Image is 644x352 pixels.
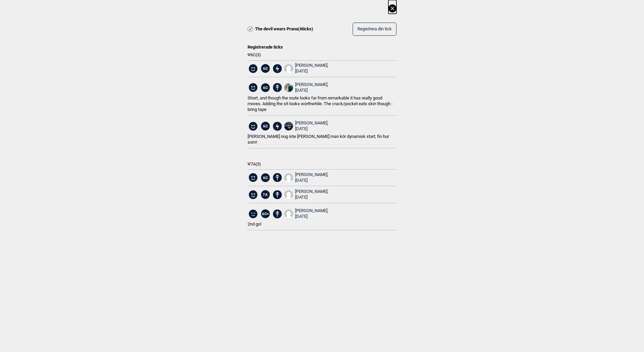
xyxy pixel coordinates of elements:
a: User fallback1[PERSON_NAME], [DATE] [284,63,329,74]
span: Registrera din tick [357,27,392,32]
img: User fallback1 [284,190,293,199]
div: [DATE] [295,214,328,219]
span: 6C [261,64,270,73]
div: [DATE] [295,195,328,200]
img: User fallback1 [284,173,293,182]
span: 6C [261,122,270,130]
div: [DATE] [295,126,328,132]
div: Registrerade ticks [248,40,396,50]
div: [PERSON_NAME], [295,208,328,219]
div: [PERSON_NAME], [295,172,328,183]
span: The devil wears Prana ( 6 ticks) [255,26,313,32]
img: User fallback1 [284,64,293,73]
span: 2nd go! [248,222,261,227]
a: FB IMG 1628411478605[PERSON_NAME], [DATE] [284,82,329,93]
img: User fallback1 [284,209,293,218]
img: Eng1995 15 [284,122,293,130]
a: User fallback1[PERSON_NAME], [DATE] [284,172,329,183]
span: 6C [261,83,270,92]
div: [DATE] [295,178,328,183]
div: [DATE] [295,88,328,93]
span: [PERSON_NAME] nog inte [PERSON_NAME] man kör dynamisk start, fin hur som! [248,134,389,145]
a: User fallback1[PERSON_NAME], [DATE] [284,189,329,200]
span: Ψ 6C ( 3 ) [248,52,396,58]
div: [DATE] [295,68,328,74]
div: [PERSON_NAME], [295,63,328,74]
div: [PERSON_NAME], [295,120,328,132]
span: 7A [261,190,270,199]
span: 6C+ [261,209,270,218]
span: Short, and though the route looks far from remarkable it has really good moves. Adding the sit lo... [248,95,393,112]
div: [PERSON_NAME], [295,189,328,200]
button: Registrera din tick [353,23,396,36]
span: Ψ 7A ( 3 ) [248,162,396,167]
a: Eng1995 15[PERSON_NAME], [DATE] [284,120,329,132]
div: [PERSON_NAME], [295,82,328,93]
img: FB IMG 1628411478605 [284,83,293,92]
span: 6C [261,173,270,182]
a: User fallback1[PERSON_NAME], [DATE] [284,208,329,219]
